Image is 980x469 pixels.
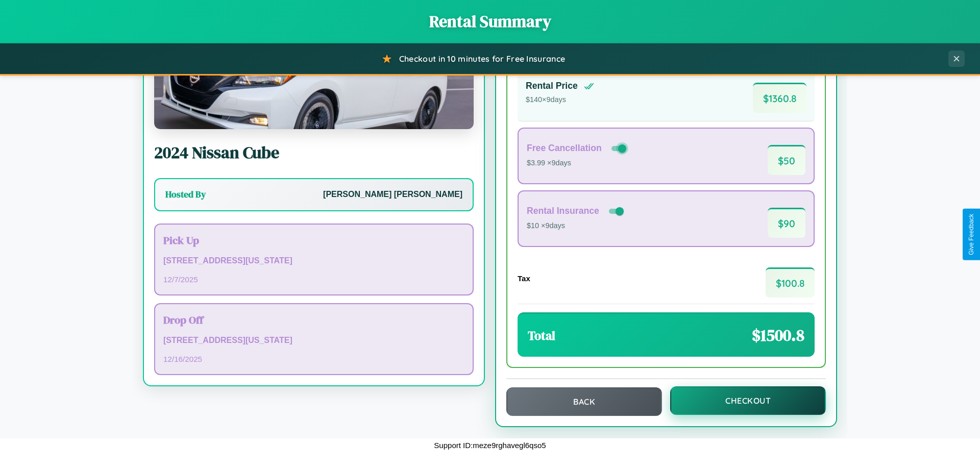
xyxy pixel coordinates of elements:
[163,333,464,348] p: [STREET_ADDRESS][US_STATE]
[434,438,546,452] p: Support ID: meze9rghavegl6qso5
[163,312,464,327] h3: Drop Off
[154,141,474,164] h2: 2024 Nissan Cube
[323,187,462,202] p: [PERSON_NAME] [PERSON_NAME]
[163,254,464,268] p: [STREET_ADDRESS][US_STATE]
[527,206,599,216] h4: Rental Insurance
[768,208,805,238] span: $ 90
[10,10,970,33] h1: Rental Summary
[527,143,602,154] h4: Free Cancellation
[527,219,626,233] p: $10 × 9 days
[399,54,565,64] span: Checkout in 10 minutes for Free Insurance
[528,327,555,344] h3: Total
[154,27,474,129] img: Nissan Cube
[526,81,578,91] h4: Rental Price
[670,386,826,415] button: Checkout
[766,267,815,298] span: $ 100.8
[752,324,804,347] span: $ 1500.8
[526,93,594,107] p: $ 140 × 9 days
[518,274,530,283] h4: Tax
[768,145,805,175] span: $ 50
[163,352,464,366] p: 12 / 16 / 2025
[165,188,206,201] h3: Hosted By
[753,83,806,113] span: $ 1360.8
[506,387,662,416] button: Back
[163,233,464,248] h3: Pick Up
[163,273,464,286] p: 12 / 7 / 2025
[527,157,628,170] p: $3.99 × 9 days
[968,214,975,255] div: Give Feedback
